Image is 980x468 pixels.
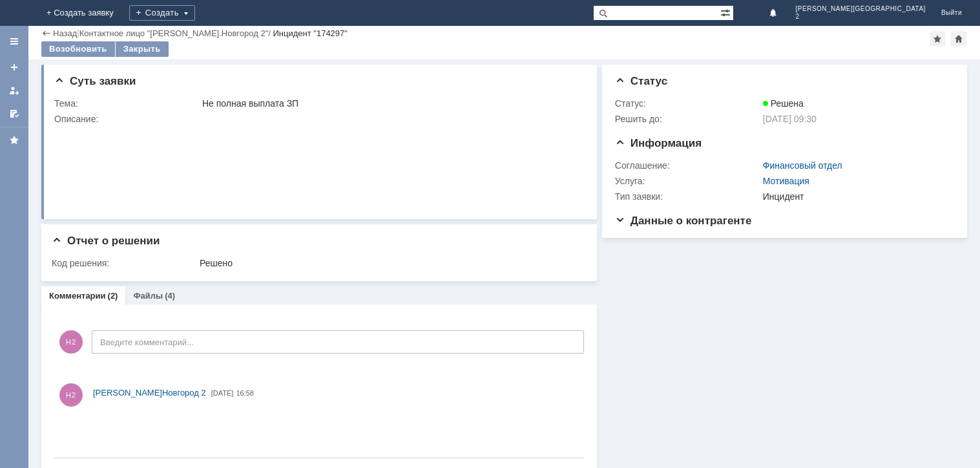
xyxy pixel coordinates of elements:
a: Мотивация [763,176,809,186]
span: [PERSON_NAME]Новгород 2 [93,388,206,398]
div: Решить до: [615,114,760,124]
div: / [79,28,273,38]
a: Перейти на домашнюю страницу [16,8,26,18]
a: Контактное лицо "[PERSON_NAME].Новгород 2" [79,28,269,38]
span: 16:58 [236,389,254,397]
div: Код решения: [52,258,197,268]
span: Расширенный поиск [720,6,733,18]
div: Статус: [615,98,760,109]
a: Файлы [133,291,163,301]
div: Создать [140,5,205,21]
div: Решено [200,258,579,268]
a: Мои согласования [4,103,25,124]
a: Мои заявки [4,80,25,101]
div: Добавить в избранное [930,31,945,47]
div: Тип заявки: [615,191,760,202]
span: Информация [615,137,702,149]
div: (2) [108,291,118,301]
div: Тема: [54,98,200,109]
span: 2 [796,13,926,21]
a: Создать заявку [4,57,25,78]
div: Сделать домашней страницей [951,31,966,47]
div: Не полная выплата ЗП [202,98,579,109]
span: Данные о контрагенте [615,215,752,227]
span: [DATE] [211,389,234,397]
div: | [77,28,79,37]
img: logo [16,8,26,18]
span: Н2 [59,330,83,354]
a: [PERSON_NAME]Новгород 2 [93,387,206,399]
div: Инцидент [763,191,948,202]
div: (4) [165,291,175,301]
a: Комментарии [49,291,106,301]
span: Суть заявки [54,75,136,87]
div: Описание: [54,114,581,124]
a: Назад [53,28,77,38]
span: [PERSON_NAME][GEOGRAPHIC_DATA] [796,5,926,13]
span: Отчет о решении [52,235,160,247]
span: [DATE] 09:30 [763,114,817,124]
div: Соглашение: [615,160,760,171]
div: Услуга: [615,176,760,186]
span: Решена [763,98,804,109]
div: Инцидент "174297" [273,28,348,38]
a: Финансовый отдел [763,160,842,171]
span: Статус [615,75,667,87]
